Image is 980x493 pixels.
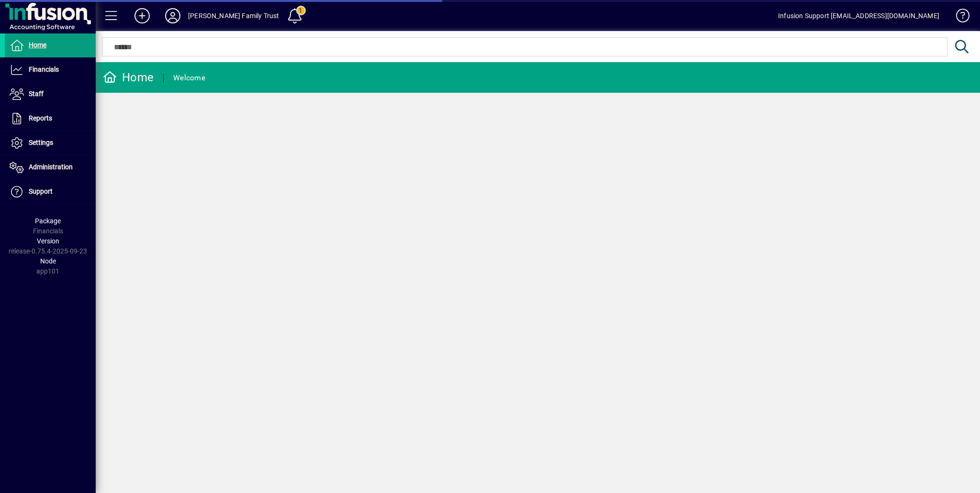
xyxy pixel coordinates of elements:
[949,2,968,33] a: Knowledge Base
[5,155,96,179] a: Administration
[29,163,73,171] span: Administration
[29,66,59,73] span: Financials
[5,82,96,106] a: Staff
[29,41,46,49] span: Home
[127,7,157,24] button: Add
[5,180,96,204] a: Support
[35,217,61,225] span: Package
[5,131,96,155] a: Settings
[188,8,279,23] div: [PERSON_NAME] Family Trust
[173,70,205,86] div: Welcome
[29,90,44,98] span: Staff
[5,107,96,131] a: Reports
[29,114,52,122] span: Reports
[29,187,53,195] span: Support
[157,7,188,24] button: Profile
[37,237,59,245] span: Version
[5,58,96,82] a: Financials
[103,70,154,85] div: Home
[778,8,939,23] div: Infusion Support [EMAIL_ADDRESS][DOMAIN_NAME]
[40,257,56,265] span: Node
[29,139,53,146] span: Settings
